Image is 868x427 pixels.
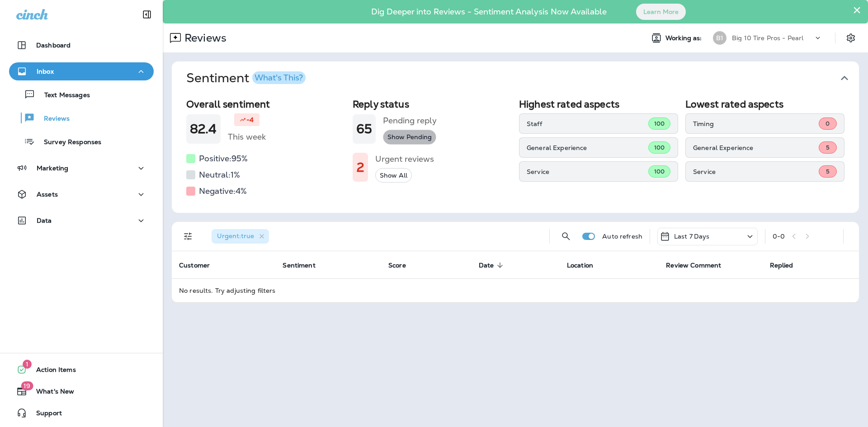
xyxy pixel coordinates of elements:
h5: Negative: 4 % [199,184,247,198]
p: Assets [37,191,58,198]
h1: 65 [356,122,372,136]
span: Score [388,261,418,269]
div: Urgent:true [212,229,269,244]
span: Location [567,262,593,269]
div: SentimentWhat's This? [172,95,859,213]
h1: 82.4 [190,122,217,136]
button: What's This? [252,71,306,84]
button: Show Pending [383,130,436,145]
span: 1 [23,360,32,369]
p: Auto refresh [602,233,642,240]
span: 100 [654,120,665,127]
p: -4 [246,115,254,124]
div: What's This? [255,74,303,82]
p: Service [527,168,648,175]
button: SentimentWhat's This? [179,61,866,95]
button: Filters [179,227,197,245]
div: 0 - 0 [773,233,785,240]
span: 5 [826,168,830,175]
span: Review Comment [666,262,721,269]
span: What's New [27,388,74,399]
p: Reviews [181,31,226,45]
p: Dashboard [36,42,71,49]
span: 5 [826,144,830,151]
button: Reviews [9,108,154,127]
div: B1 [713,31,726,45]
p: Big 10 Tire Pros - Pearl [732,34,803,42]
span: Support [27,409,62,420]
h2: Reply status [353,99,512,110]
button: Show All [375,168,412,183]
button: Close [853,3,861,17]
span: Review Comment [666,261,733,269]
span: Score [388,262,406,269]
button: Data [9,211,154,230]
p: General Experience [527,144,648,151]
p: Staff [527,120,648,127]
button: Inbox [9,62,154,80]
span: 0 [826,120,830,127]
h5: Positive: 95 % [199,151,248,166]
span: Action Items [27,366,76,377]
td: No results. Try adjusting filters [172,278,859,302]
p: Survey Responses [35,138,101,147]
h5: Neutral: 1 % [199,168,240,182]
span: Replied [770,261,805,269]
h1: Sentiment [186,70,306,86]
span: Urgent : true [217,232,254,240]
p: General Experience [693,144,819,151]
span: Location [567,261,605,269]
span: 100 [654,144,665,151]
h2: Highest rated aspects [519,99,678,110]
span: Sentiment [283,261,327,269]
button: Search Reviews [557,227,575,245]
button: Text Messages [9,85,154,104]
p: Inbox [37,68,54,75]
h5: This week [228,130,266,144]
p: Service [693,168,819,175]
p: Data [37,217,52,224]
button: 19What's New [9,382,154,400]
p: Dig Deeper into Reviews - Sentiment Analysis Now Available [345,10,633,13]
p: Reviews [35,115,70,123]
span: 19 [21,381,33,390]
button: Survey Responses [9,132,154,151]
h2: Lowest rated aspects [685,99,844,110]
span: Customer [179,262,210,269]
p: Timing [693,120,819,127]
button: Support [9,404,154,422]
span: Date [479,262,494,269]
h2: Overall sentiment [186,99,345,110]
span: Working as: [665,34,704,42]
button: Settings [843,30,859,46]
button: Learn More [636,4,686,20]
button: Assets [9,185,154,203]
span: Replied [770,262,793,269]
button: Marketing [9,159,154,177]
span: Date [479,261,506,269]
p: Text Messages [35,91,90,100]
button: Dashboard [9,36,154,54]
button: Collapse Sidebar [134,5,160,23]
h1: 2 [356,160,364,175]
p: Last 7 Days [674,233,710,240]
h5: Pending reply [383,113,437,128]
span: 100 [654,168,665,175]
span: Customer [179,261,222,269]
button: 1Action Items [9,361,154,379]
h5: Urgent reviews [375,152,434,166]
span: Sentiment [283,262,315,269]
p: Marketing [37,164,68,172]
